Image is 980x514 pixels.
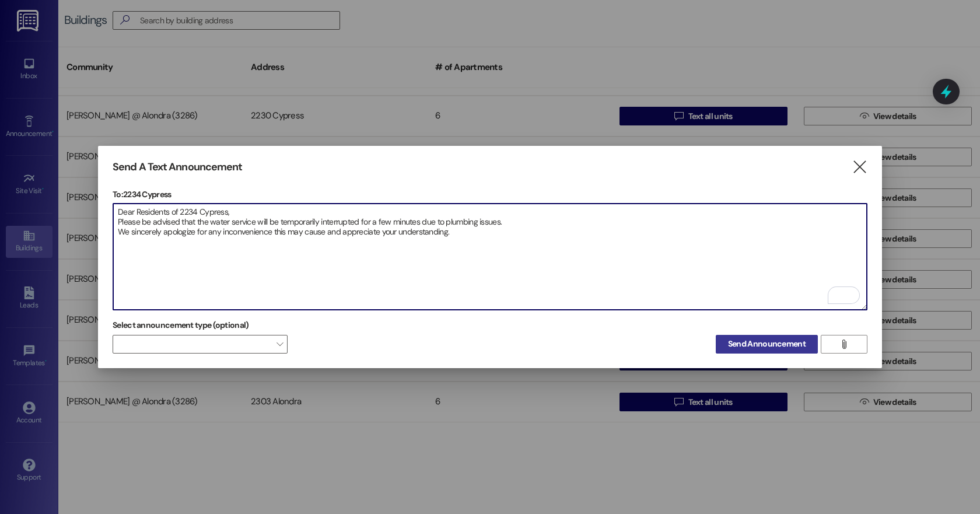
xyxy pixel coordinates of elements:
i:  [852,161,867,173]
p: To: 2234 Cypress [113,188,867,200]
i:  [839,340,848,349]
span: Send Announcement [728,338,806,350]
label: Select announcement type (optional) [113,316,249,334]
button: Send Announcement [716,335,818,354]
div: To enrich screen reader interactions, please activate Accessibility in Grammarly extension settings [113,203,867,310]
h3: Send A Text Announcement [113,160,242,174]
textarea: To enrich screen reader interactions, please activate Accessibility in Grammarly extension settings [113,204,867,310]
